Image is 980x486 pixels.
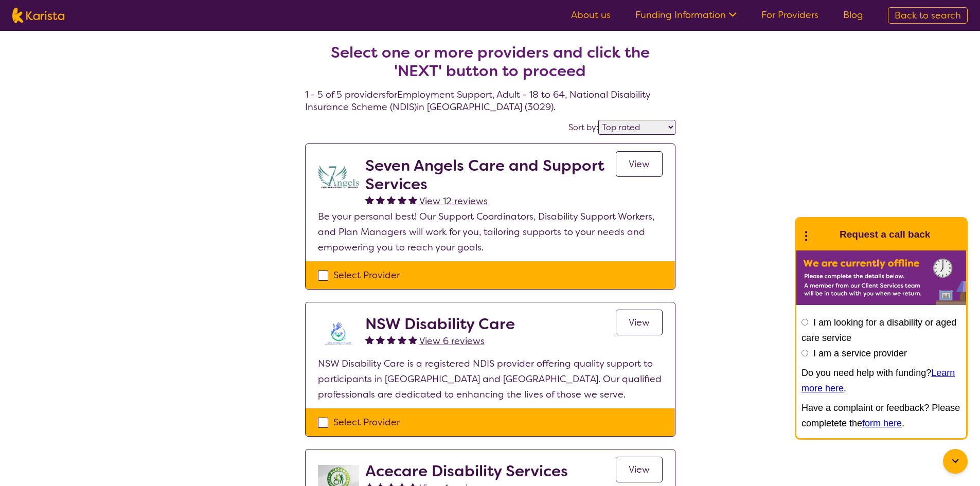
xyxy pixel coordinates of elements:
[398,195,406,204] img: fullstar
[376,195,385,204] img: fullstar
[419,193,488,209] a: View 12 reviews
[376,335,385,344] img: fullstar
[387,335,396,344] img: fullstar
[801,317,956,343] label: I am looking for a disability or aged care service
[318,356,663,402] p: NSW Disability Care is a registered NDIS provider offering quality support to participants in [GE...
[318,209,663,255] p: Be your personal best! Our Support Coordinators, Disability Support Workers, and Plan Managers wi...
[840,227,930,242] h1: Request a call back
[365,195,374,204] img: fullstar
[317,43,663,80] h2: Select one or more providers and click the 'NEXT' button to proceed
[888,7,968,24] a: Back to search
[12,8,64,23] img: Karista logo
[616,310,663,335] a: View
[629,316,650,329] span: View
[635,9,737,21] a: Funding Information
[365,315,515,333] h2: NSW Disability Care
[365,462,568,480] h2: Acecare Disability Services
[419,195,488,207] span: View 12 reviews
[629,463,650,476] span: View
[629,158,650,170] span: View
[318,156,359,197] img: lugdbhoacugpbhbgex1l.png
[843,9,863,21] a: Blog
[862,418,902,428] a: form here
[318,315,359,356] img: fifdclh21cdpqh6n8vkb.png
[365,335,374,344] img: fullstar
[616,151,663,177] a: View
[568,122,598,133] label: Sort by:
[408,335,417,344] img: fullstar
[796,250,966,305] img: Karista offline chat form to request call back
[761,9,818,21] a: For Providers
[801,365,961,396] p: Do you need help with funding? .
[895,9,961,22] span: Back to search
[387,195,396,204] img: fullstar
[419,335,485,347] span: View 6 reviews
[801,400,961,431] p: Have a complaint or feedback? Please completete the .
[571,9,611,21] a: About us
[616,457,663,482] a: View
[408,195,417,204] img: fullstar
[365,156,616,193] h2: Seven Angels Care and Support Services
[813,224,833,245] img: Karista
[419,333,485,349] a: View 6 reviews
[813,348,907,358] label: I am a service provider
[305,19,675,113] h4: 1 - 5 of 5 providers for Employment Support , Adult - 18 to 64 , National Disability Insurance Sc...
[398,335,406,344] img: fullstar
